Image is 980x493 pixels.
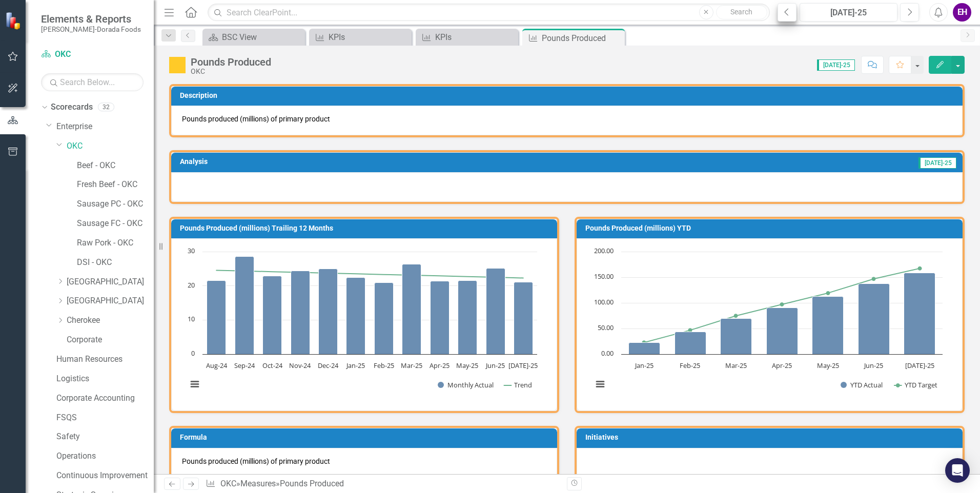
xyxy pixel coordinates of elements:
[716,5,767,19] button: Search
[56,373,154,385] a: Logistics
[67,140,154,152] a: OKC
[904,273,935,355] path: Jul-25, 158.62318169. YTD Actual.
[504,380,532,389] button: Show Trend
[826,291,830,295] path: May-25, 119.08998. YTD Target.
[329,31,409,44] div: KPIs
[263,276,282,355] path: Oct-24, 22.87255865. Monthly Actual.
[514,282,533,355] path: Jul-25, 21.01236398. Monthly Actual.
[346,278,365,355] path: Jan-25, 22.39270223. Monthly Actual.
[41,49,144,60] a: OKC
[291,271,310,355] path: Nov-24, 24.30648058. Monthly Actual.
[841,380,883,389] button: Show YTD Actual
[206,361,228,370] text: Aug-24
[953,3,971,22] button: EH
[598,323,614,332] text: 50.00
[235,257,254,355] path: Sep-24, 28.56995175. Monthly Actual.
[730,8,752,16] span: Search
[458,281,477,355] path: May-25, 21.53131288. Monthly Actual.
[98,103,114,112] div: 32
[191,56,271,68] div: Pounds Produced
[918,157,956,169] span: [DATE]-25
[435,31,516,44] div: KPIs
[234,361,255,370] text: Sep-24
[312,31,409,44] a: KPIs
[485,361,505,370] text: Jun-25
[182,457,330,465] span: Pounds produced (millions) of primary product
[812,297,844,355] path: May-25, 112.50557586. YTD Actual.
[542,32,622,45] div: Pounds Produced
[734,314,738,318] path: Mar-25, 74.72598. YTD Target.
[180,158,503,166] h3: Analysis
[51,101,93,113] a: Scorecards
[418,31,516,44] a: KPIs
[767,308,798,355] path: Apr-25, 90.97426298. YTD Actual.
[67,276,154,288] a: [GEOGRAPHIC_DATA]
[642,340,646,344] path: Jan-25, 22.745484. YTD Target.
[4,11,24,30] img: ClearPoint Strategy
[77,198,154,210] a: Sausage PC - OKC
[688,328,692,333] path: Feb-25, 46.65566. YTD Target.
[594,297,614,306] text: 100.00
[800,3,897,22] button: [DATE]-25
[77,257,154,269] a: DSI - OKC
[587,246,952,400] div: Chart. Highcharts interactive chart.
[262,361,283,370] text: Oct-24
[188,246,195,255] text: 30
[182,114,952,124] p: Pounds produced (millions) of primary product
[206,478,559,490] div: » »
[67,334,154,346] a: Corporate
[725,361,747,370] text: Mar-25
[642,266,922,345] g: YTD Target, series 2 of 2. Line with 7 data points.
[456,361,478,370] text: May-25
[41,13,141,25] span: Elements & Reports
[374,361,394,370] text: Feb-25
[375,283,394,355] path: Feb-25, 20.92592025. Monthly Actual.
[594,246,614,255] text: 200.00
[601,348,614,358] text: 0.00
[67,295,154,307] a: [GEOGRAPHIC_DATA]
[319,269,338,355] path: Dec-24, 24.9974997. Monthly Actual.
[863,361,883,370] text: Jun-25
[56,431,154,443] a: Safety
[280,479,344,488] div: Pounds Produced
[318,361,339,370] text: Dec-24
[680,361,700,370] text: Feb-25
[182,246,546,400] div: Chart. Highcharts interactive chart.
[180,92,957,99] h3: Description
[56,450,154,462] a: Operations
[594,272,614,281] text: 150.00
[817,361,839,370] text: May-25
[918,266,922,271] path: Jul-25, 167.3109. YTD Target.
[205,31,302,44] a: BSC View
[859,284,890,355] path: Jun-25, 137.61081771. YTD Actual.
[240,479,276,488] a: Measures
[77,179,154,191] a: Fresh Beef - OKC
[191,68,271,75] div: OKC
[585,224,957,232] h3: Pounds Produced (millions) YTD
[402,264,421,355] path: Mar-25, 26.31668265. Monthly Actual.
[56,121,154,133] a: Enterprise
[634,361,654,370] text: Jan-25
[945,458,970,483] div: Open Intercom Messenger
[401,361,422,370] text: Mar-25
[872,277,876,281] path: Jun-25, 146.7427. YTD Target.
[438,380,493,389] button: Show Monthly Actual
[780,302,784,306] path: Apr-25, 96.93118. YTD Target.
[629,273,935,355] g: YTD Actual, series 1 of 2. Bar series with 7 bars.
[41,73,144,91] input: Search Below...
[188,280,195,290] text: 20
[56,470,154,482] a: Continuous Improvement
[345,361,365,370] text: Jan-25
[56,354,154,365] a: Human Resources
[905,361,934,370] text: [DATE]-25
[180,224,552,232] h3: Pounds Produced (millions) Trailing 12 Months
[289,361,311,370] text: Nov-24
[67,315,154,326] a: Cherokee
[508,361,538,370] text: [DATE]-25
[207,257,533,355] g: Monthly Actual, series 1 of 2. Bar series with 12 bars.
[894,380,938,389] button: Show YTD Target
[721,319,752,355] path: Mar-25, 69.63530513. YTD Actual.
[169,57,186,73] img: Caution
[77,218,154,230] a: Sausage FC - OKC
